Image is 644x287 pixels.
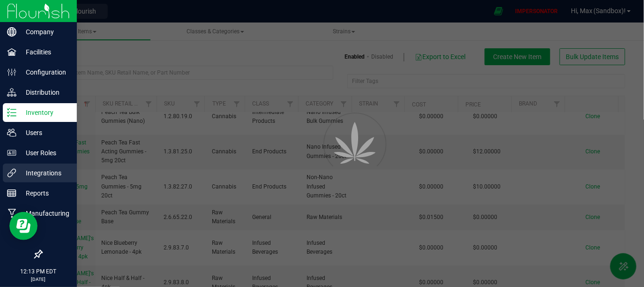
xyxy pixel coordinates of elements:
inline-svg: Users [7,128,16,137]
p: Distribution [16,87,73,98]
p: [DATE] [4,276,73,283]
iframe: Resource center [9,212,37,240]
p: Configuration [16,67,73,78]
inline-svg: User Roles [7,148,16,158]
inline-svg: Distribution [7,88,16,97]
inline-svg: Configuration [7,68,16,77]
p: Manufacturing [16,208,73,219]
p: Users [16,127,73,138]
p: Integrations [16,167,73,179]
inline-svg: Reports [7,189,16,198]
inline-svg: Inventory [7,108,16,117]
p: Inventory [16,107,73,118]
p: Company [16,26,73,38]
inline-svg: Facilities [7,47,16,57]
inline-svg: Company [7,27,16,37]
p: 12:13 PM EDT [4,267,73,276]
p: User Roles [16,147,73,159]
inline-svg: Manufacturing [7,209,16,218]
inline-svg: Integrations [7,168,16,178]
p: Facilities [16,46,73,58]
p: Reports [16,188,73,199]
